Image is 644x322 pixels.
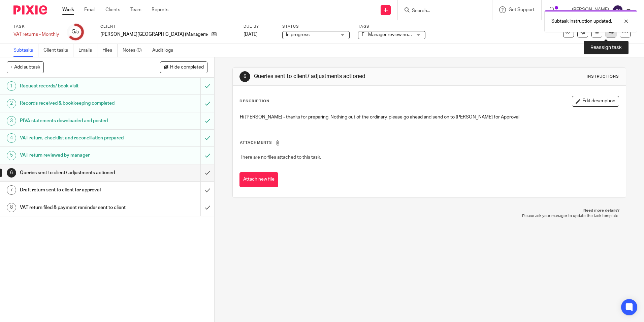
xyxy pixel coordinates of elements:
[130,6,141,13] a: Team
[20,150,136,160] h1: VAT return reviewed by manager
[612,5,623,16] img: svg%3E
[7,133,16,143] div: 4
[7,151,16,160] div: 5
[551,18,612,25] p: Subtask instruction updated.
[62,6,74,13] a: Work
[20,81,136,91] h1: Request records/ book visit
[239,99,269,104] p: Description
[587,74,619,79] div: Instructions
[7,168,16,178] div: 6
[105,6,120,13] a: Clients
[123,44,147,57] a: Notes (0)
[78,44,97,57] a: Emails
[20,168,136,178] h1: Queries sent to client/ adjustments actioned
[239,213,619,219] p: Please ask your manager to update the task template.
[572,96,619,107] button: Edit description
[7,61,44,73] button: + Add subtask
[7,185,16,195] div: 7
[254,73,444,80] h1: Queries sent to client/ adjustments actioned
[13,24,59,29] label: Task
[152,6,168,13] a: Reports
[7,99,16,108] div: 2
[7,116,16,126] div: 3
[20,133,136,143] h1: VAT return, checklist and reconciliation prepared
[244,32,258,37] span: [DATE]
[170,65,204,70] span: Hide completed
[7,203,16,212] div: 8
[152,44,178,57] a: Audit logs
[13,5,47,15] img: Pixie
[239,172,278,187] button: Attach new file
[7,81,16,91] div: 1
[43,44,73,57] a: Client tasks
[244,24,274,29] label: Due by
[240,114,618,120] p: Hi [PERSON_NAME] - thanks for preparing. Nothing out of the ordinary, please go ahead and send on...
[20,98,136,108] h1: Records received & bookkeeping completed
[100,31,208,38] p: [PERSON_NAME][GEOGRAPHIC_DATA] (Management) Limited
[84,6,95,13] a: Email
[100,24,235,29] label: Client
[282,24,350,29] label: Status
[20,185,136,195] h1: Draft return sent to client for approval
[239,208,619,213] p: Need more details?
[240,141,272,144] span: Attachments
[75,30,79,34] small: /8
[102,44,118,57] a: Files
[13,31,59,38] div: VAT returns - Monthly
[239,71,250,82] div: 6
[20,203,136,213] h1: VAT return filed & payment reminder sent to client
[13,44,38,57] a: Subtasks
[72,28,79,36] div: 5
[240,155,321,160] span: There are no files attached to this task.
[20,116,136,126] h1: PIVA statements downloaded and posted
[286,32,310,37] span: In progress
[160,61,207,73] button: Hide completed
[362,32,446,37] span: F - Manager review notes to be actioned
